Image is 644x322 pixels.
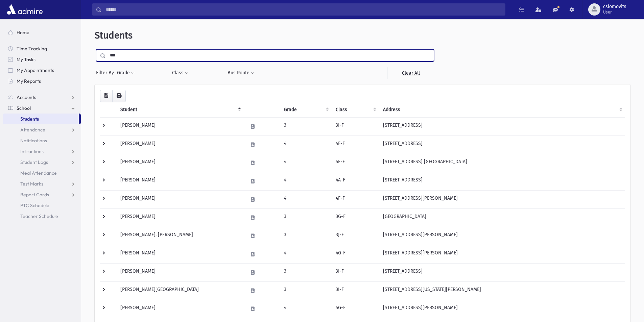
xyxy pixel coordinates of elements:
span: Students [20,116,39,122]
a: Time Tracking [3,43,81,54]
a: Home [3,27,81,38]
a: Students [3,114,79,124]
td: [STREET_ADDRESS] [379,117,625,135]
span: My Reports [17,78,41,84]
td: 3J-F [332,227,379,245]
td: [PERSON_NAME] [116,245,244,263]
td: [STREET_ADDRESS] [379,135,625,154]
td: [PERSON_NAME] [116,135,244,154]
button: Bus Route [227,67,255,79]
span: PTC Schedule [20,202,49,208]
td: 3 [280,117,332,135]
td: [PERSON_NAME][GEOGRAPHIC_DATA] [116,281,244,300]
button: Grade [117,67,135,79]
a: Report Cards [3,189,81,200]
th: Address: activate to sort column ascending [379,102,625,118]
th: Class: activate to sort column ascending [332,102,379,118]
button: Class [172,67,189,79]
td: 4F-F [332,135,379,154]
span: Notifications [20,138,47,144]
span: My Appointments [17,67,54,73]
span: Test Marks [20,181,43,187]
td: 4G-F [332,300,379,318]
td: 4 [280,154,332,172]
a: My Tasks [3,54,81,65]
a: PTC Schedule [3,200,81,211]
span: cslomovits [603,4,626,9]
a: My Appointments [3,65,81,76]
td: 4A-F [332,172,379,190]
a: Notifications [3,135,81,146]
td: 4G-F [332,245,379,263]
span: Students [95,30,133,41]
td: 3 [280,208,332,227]
td: 4 [280,190,332,208]
td: [STREET_ADDRESS][PERSON_NAME] [379,190,625,208]
span: Infractions [20,148,44,154]
td: [PERSON_NAME] [116,300,244,318]
td: 4F-F [332,190,379,208]
td: [STREET_ADDRESS] [379,263,625,281]
td: 3G-F [332,208,379,227]
span: School [17,105,31,111]
a: School [3,103,81,114]
a: Clear All [387,67,434,79]
span: Report Cards [20,192,49,198]
img: AdmirePro [5,3,44,16]
th: Student: activate to sort column descending [116,102,244,118]
td: [STREET_ADDRESS] [GEOGRAPHIC_DATA] [379,154,625,172]
td: 3I-F [332,263,379,281]
td: 3 [280,227,332,245]
a: Attendance [3,124,81,135]
td: [PERSON_NAME] [116,172,244,190]
a: My Reports [3,76,81,86]
input: Search [102,3,505,16]
td: 4 [280,245,332,263]
span: Student Logs [20,159,48,165]
td: [PERSON_NAME] [116,208,244,227]
span: Meal Attendance [20,170,57,176]
td: [STREET_ADDRESS][PERSON_NAME] [379,300,625,318]
td: 4 [280,300,332,318]
td: [PERSON_NAME] [116,190,244,208]
a: Meal Attendance [3,168,81,178]
td: [STREET_ADDRESS] [379,172,625,190]
button: CSV [100,90,113,102]
td: [PERSON_NAME], [PERSON_NAME] [116,227,244,245]
span: Home [17,29,29,35]
a: Test Marks [3,178,81,189]
td: 3 [280,281,332,300]
span: User [603,9,626,15]
td: [STREET_ADDRESS][PERSON_NAME] [379,227,625,245]
a: Student Logs [3,157,81,168]
td: 4 [280,135,332,154]
span: Filter By [96,69,117,76]
td: 3I-F [332,117,379,135]
a: Teacher Schedule [3,211,81,222]
span: My Tasks [17,56,35,63]
td: [PERSON_NAME] [116,263,244,281]
td: [PERSON_NAME] [116,117,244,135]
td: 4E-F [332,154,379,172]
button: Print [112,90,126,102]
td: [STREET_ADDRESS][US_STATE][PERSON_NAME] [379,281,625,300]
a: Infractions [3,146,81,157]
span: Teacher Schedule [20,213,58,219]
th: Grade: activate to sort column ascending [280,102,332,118]
td: 3I-F [332,281,379,300]
td: [PERSON_NAME] [116,154,244,172]
span: Time Tracking [17,46,47,52]
td: [STREET_ADDRESS][PERSON_NAME] [379,245,625,263]
span: Attendance [20,127,45,133]
a: Accounts [3,92,81,103]
span: Accounts [17,94,36,100]
td: 4 [280,172,332,190]
td: [GEOGRAPHIC_DATA] [379,208,625,227]
td: 3 [280,263,332,281]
